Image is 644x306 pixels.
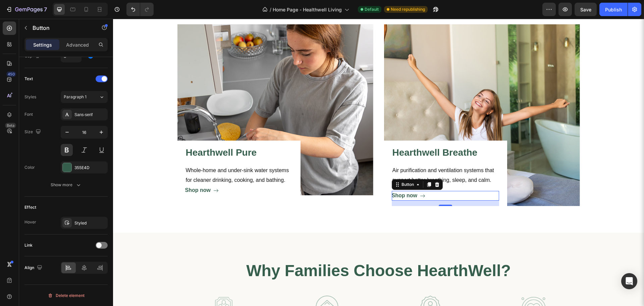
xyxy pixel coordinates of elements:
img: Alt Image [201,277,227,304]
div: Styles [24,94,36,100]
h3: Hearthwell Breathe [279,127,386,141]
div: Hover [24,219,36,225]
div: Align [24,263,44,272]
p: Settings [33,41,52,48]
div: Link [24,242,33,248]
div: Button [287,163,302,169]
div: Styled [74,220,106,226]
button: 7 [3,3,50,16]
div: Effect [24,204,36,210]
button: Show more [24,179,108,191]
div: 355E4D [74,165,106,171]
button: Save [575,3,597,16]
div: Undo/Redo [126,3,154,16]
span: Home Page - Healthwell Living [273,6,342,13]
p: Air purification and ventilation systems that support better breathing, sleep, and calm. [279,147,385,166]
span: Paragraph 1 [64,94,87,100]
div: Color [24,164,35,170]
div: Text [24,76,33,82]
button: Shop now [279,172,312,182]
p: 7 [44,5,47,13]
div: Size [24,127,42,137]
div: Show more [51,182,82,188]
span: / [270,6,271,13]
img: Alt Image [97,277,124,304]
div: Sans-serif [74,112,106,118]
span: Default [365,6,379,12]
p: Button [33,24,90,32]
span: Need republishing [391,6,425,12]
div: Open Intercom Messenger [621,273,637,289]
button: Paragraph 1 [61,91,108,103]
button: Delete element [24,290,108,301]
div: 450 [6,71,16,77]
iframe: Design area [113,19,644,306]
div: Font [24,111,33,117]
div: Delete element [48,292,85,300]
div: Beta [5,123,16,128]
p: Advanced [66,41,89,48]
button: Publish [599,3,628,16]
img: Alt Image [304,277,331,304]
img: Alt Image [407,277,434,304]
div: Shop now [279,172,304,182]
span: Save [580,7,591,12]
div: Publish [605,6,622,13]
